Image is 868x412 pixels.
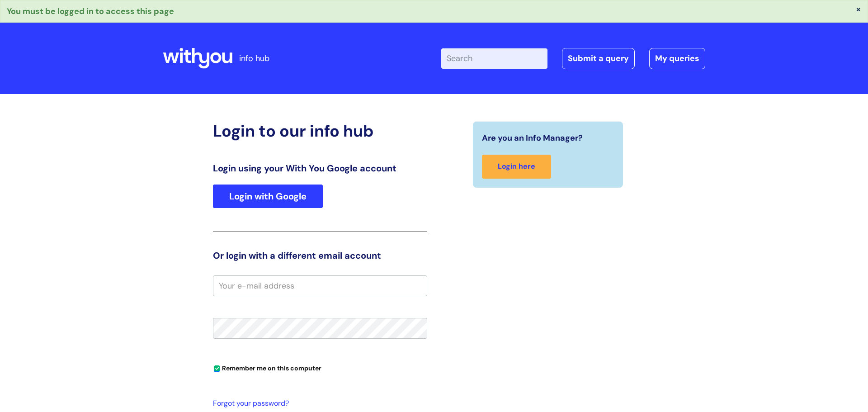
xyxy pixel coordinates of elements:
span: Are you an Info Manager? [482,131,583,145]
a: Login with Google [213,185,323,208]
a: Submit a query [562,48,635,69]
input: Search [441,48,547,68]
a: My queries [649,48,705,69]
h3: Login using your With You Google account [213,163,427,174]
input: Remember me on this computer [214,366,220,372]
div: You can uncheck this option if you're logging in from a shared device [213,360,427,375]
a: Login here [482,155,551,179]
p: info hub [239,51,269,66]
label: Remember me on this computer [213,362,321,372]
a: Forgot your password? [213,397,423,410]
h3: Or login with a different email account [213,250,427,261]
input: Your e-mail address [213,275,427,296]
h2: Login to our info hub [213,121,427,141]
button: × [856,5,861,13]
